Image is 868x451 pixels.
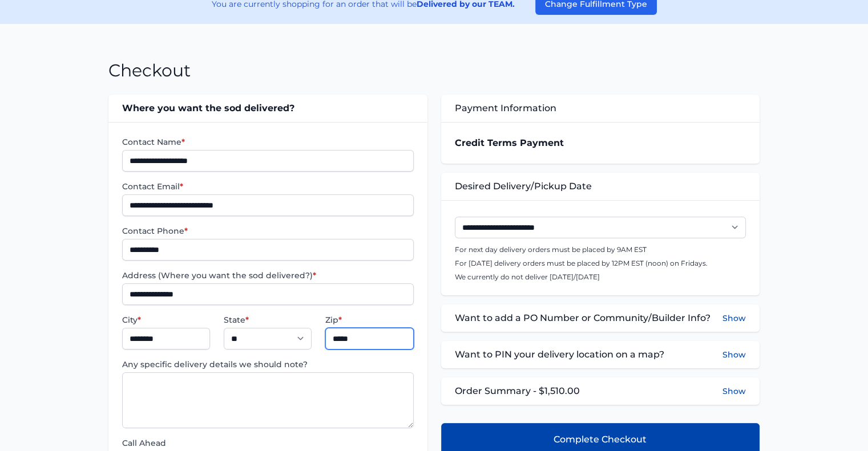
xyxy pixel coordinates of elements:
[108,60,191,81] h1: Checkout
[554,433,647,446] span: Complete Checkout
[122,359,413,370] label: Any specific delivery details we should note?
[722,348,746,361] button: Show
[441,173,760,200] div: Desired Delivery/Pickup Date
[325,314,413,326] label: Zip
[455,348,664,361] span: Want to PIN your delivery location on a map?
[108,95,427,122] div: Where you want the sod delivered?
[122,270,413,281] label: Address (Where you want the sod delivered?)
[455,137,564,148] strong: Credit Terms Payment
[224,314,312,326] label: State
[122,437,413,449] label: Call Ahead
[455,311,710,325] span: Want to add a PO Number or Community/Builder Info?
[122,314,210,326] label: City
[122,136,413,148] label: Contact Name
[122,225,413,237] label: Contact Phone
[122,181,413,192] label: Contact Email
[441,95,760,122] div: Payment Information
[455,259,746,268] p: For [DATE] delivery orders must be placed by 12PM EST (noon) on Fridays.
[722,385,746,397] button: Show
[722,311,746,325] button: Show
[455,245,746,254] p: For next day delivery orders must be placed by 9AM EST
[455,384,580,398] span: Order Summary - $1,510.00
[455,273,746,282] p: We currently do not deliver [DATE]/[DATE]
